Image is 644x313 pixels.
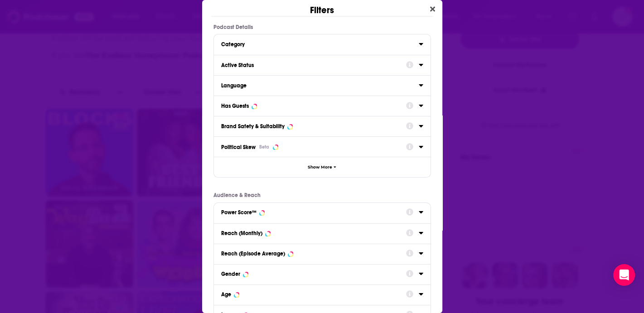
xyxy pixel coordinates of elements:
button: Category [221,38,419,49]
div: Age [221,291,231,298]
div: Reach (Episode Average) [221,250,285,257]
button: Close [426,4,439,15]
span: Show More [308,165,332,170]
button: Reach (Monthly) [221,227,406,239]
div: Active Status [221,62,400,68]
div: Language [221,82,413,89]
p: Podcast Details [213,24,431,30]
button: Active Status [221,59,406,70]
p: Audience & Reach [213,192,431,198]
div: Has Guests [221,103,249,109]
div: Beta [259,144,269,150]
button: Language [221,79,419,91]
div: Brand Safety & Suitability [221,123,285,130]
button: Gender [221,268,406,279]
button: Age [221,289,406,300]
div: Power Score™ [221,209,257,216]
div: Gender [221,271,240,277]
div: Open Intercom Messenger [613,264,635,286]
button: Political SkewBeta [221,140,406,153]
button: Reach (Episode Average) [221,248,406,259]
button: Power Score™ [221,207,406,218]
div: Reach (Monthly) [221,230,262,236]
button: Show More [214,157,431,177]
span: Political Skew [221,144,256,150]
div: Category [221,41,413,48]
button: Has Guests [221,100,406,111]
button: Brand Safety & Suitability [221,120,406,131]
